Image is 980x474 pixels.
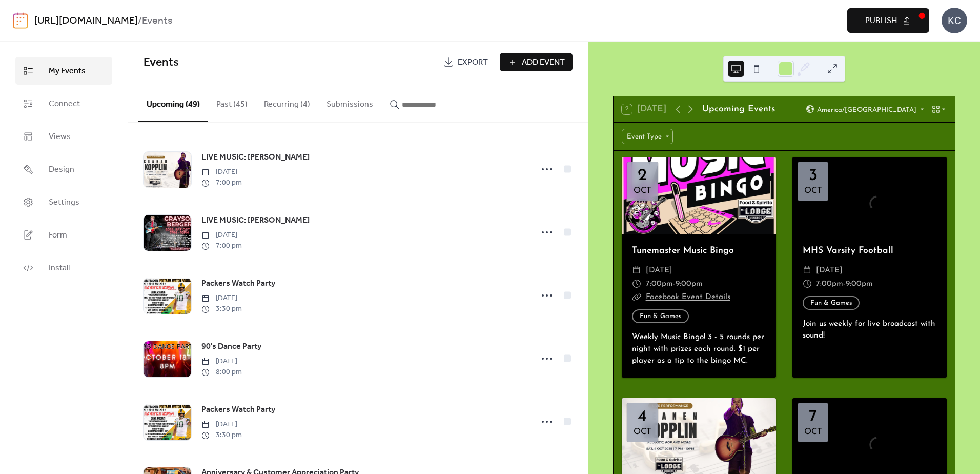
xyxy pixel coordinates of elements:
[436,53,496,71] a: Export
[847,8,929,33] button: Publish
[632,290,641,304] div: ​
[201,230,242,241] span: [DATE]
[201,304,242,314] span: 3:30 pm
[201,151,310,164] a: LIVE MUSIC: [PERSON_NAME]
[201,241,242,251] span: 7:00 pm
[638,408,647,425] div: 4
[201,167,242,177] span: [DATE]
[15,188,112,216] a: Settings
[500,53,573,71] button: Add Event
[49,164,74,176] span: Design
[34,11,138,31] a: [URL][DOMAIN_NAME]
[49,65,86,77] span: My Events
[256,83,318,121] button: Recurring (4)
[201,177,242,188] span: 7:00 pm
[632,277,641,290] div: ​
[804,428,822,437] div: Oct
[49,262,70,274] span: Install
[49,131,71,143] span: Views
[138,83,208,122] button: Upcoming (49)
[809,408,817,425] div: 7
[201,430,242,441] span: 3:30 pm
[634,187,651,195] div: Oct
[846,277,873,290] span: 9:00pm
[201,403,275,417] a: Packers Watch Party
[201,278,275,290] span: Packers Watch Party
[646,293,730,301] a: Facebook Event Details
[632,246,734,255] a: Tunemaster Music Bingo
[142,11,172,31] b: Events
[792,244,947,258] div: MHS Varsity Football
[646,264,672,277] span: [DATE]
[15,221,112,249] a: Form
[702,103,775,116] div: Upcoming Events
[816,264,843,277] span: [DATE]
[646,277,673,290] span: 7:00pm
[15,57,112,85] a: My Events
[804,187,822,195] div: Oct
[201,356,242,367] span: [DATE]
[803,264,812,277] div: ​
[638,167,647,184] div: 2
[201,419,242,430] span: [DATE]
[201,404,275,416] span: Packers Watch Party
[201,214,310,227] a: LIVE MUSIC: [PERSON_NAME]
[13,12,28,29] img: logo
[843,277,846,290] span: -
[49,229,67,242] span: Form
[49,98,80,110] span: Connect
[792,318,947,342] div: Join us weekly for live broadcast with sound!
[15,123,112,150] a: Views
[201,367,242,378] span: 8:00 pm
[138,11,142,31] b: /
[622,331,776,367] div: Weekly Music Bingo! 3 - 5 rounds per night with prizes each round. $1 per player as a tip to the ...
[676,277,703,290] span: 9:00pm
[522,56,565,69] span: Add Event
[942,8,967,33] div: KC
[144,51,179,74] span: Events
[865,15,897,27] span: Publish
[817,106,916,113] span: America/[GEOGRAPHIC_DATA]
[634,428,651,437] div: Oct
[318,83,381,121] button: Submissions
[201,340,261,353] a: 90's Dance Party
[15,254,112,282] a: Install
[803,277,812,290] div: ​
[201,151,310,164] span: LIVE MUSIC: [PERSON_NAME]
[809,167,818,184] div: 3
[208,83,256,121] button: Past (45)
[673,277,676,290] span: -
[816,277,843,290] span: 7:00pm
[15,155,112,183] a: Design
[201,277,275,290] a: Packers Watch Party
[15,90,112,117] a: Connect
[201,293,242,304] span: [DATE]
[632,264,641,277] div: ​
[49,196,79,209] span: Settings
[458,56,488,69] span: Export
